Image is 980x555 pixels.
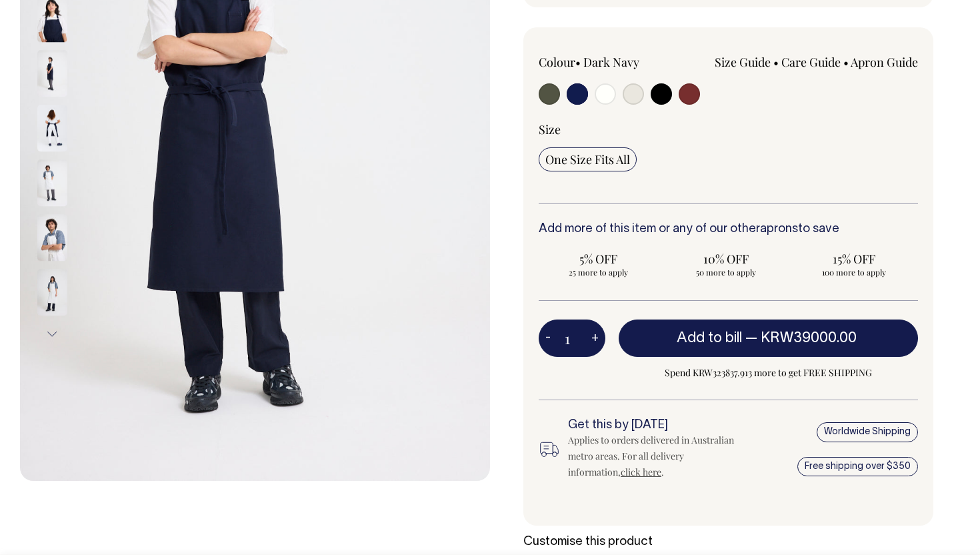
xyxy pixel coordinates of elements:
[539,325,557,352] button: -
[37,159,67,206] img: off-white
[843,54,849,70] span: •
[37,105,67,151] img: dark-navy
[760,223,798,235] a: aprons
[545,151,630,167] span: One Size Fits All
[545,251,652,267] span: 5% OFF
[619,365,918,381] span: Spend KRW323837.913 more to get FREE SHIPPING
[715,54,771,70] a: Size Guide
[568,432,745,480] div: Applies to orders delivered in Australian metro areas. For all delivery information, .
[781,54,841,70] a: Care Guide
[575,54,581,70] span: •
[545,267,652,277] span: 25 more to apply
[583,54,639,70] label: Dark Navy
[673,251,780,267] span: 10% OFF
[539,147,637,171] input: One Size Fits All
[523,536,737,549] h6: Customise this product
[37,269,67,316] img: off-white
[42,320,62,350] button: Next
[673,267,780,277] span: 50 more to apply
[801,251,907,267] span: 15% OFF
[539,223,918,236] h6: Add more of this item or any of our other to save
[761,332,857,345] span: KRW39000.00
[539,121,918,137] div: Size
[745,332,860,345] span: —
[621,466,661,478] a: click here
[794,247,914,282] input: 15% OFF 100 more to apply
[619,320,918,357] button: Add to bill —KRW39000.00
[37,50,67,97] img: dark-navy
[37,214,67,261] img: off-white
[667,247,787,282] input: 10% OFF 50 more to apply
[773,54,779,70] span: •
[539,54,691,70] div: Colour
[677,332,742,345] span: Add to bill
[801,267,907,277] span: 100 more to apply
[851,54,918,70] a: Apron Guide
[539,247,659,282] input: 5% OFF 25 more to apply
[568,419,745,432] h6: Get this by [DATE]
[585,325,605,352] button: +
